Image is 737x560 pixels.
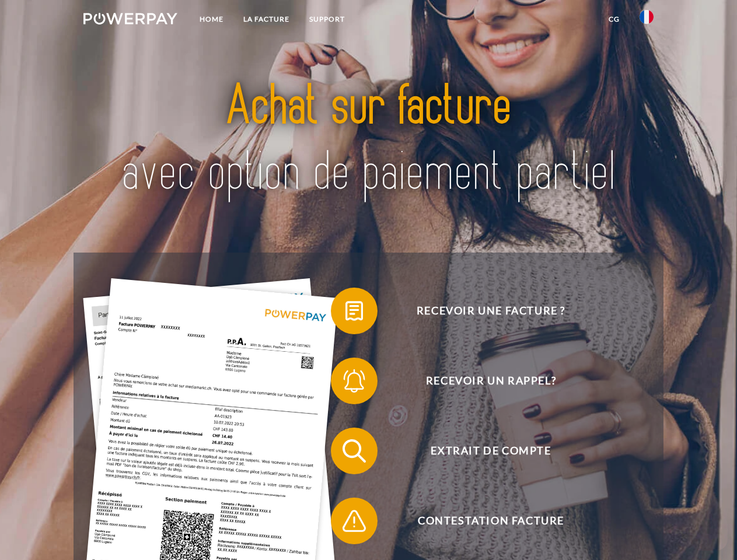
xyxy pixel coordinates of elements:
img: logo-powerpay-white.svg [83,13,177,24]
button: Recevoir un rappel? [331,358,634,404]
button: Extrait de compte [331,428,634,474]
img: qb_bell.svg [340,366,369,395]
iframe: Button to launch messaging window [690,513,728,551]
a: Support [299,9,355,30]
a: LA FACTURE [233,9,299,30]
span: Contestation Facture [348,498,634,544]
img: qb_search.svg [340,436,369,466]
img: qb_warning.svg [340,506,369,535]
img: title-powerpay_fr.svg [111,56,626,223]
img: qb_bill.svg [340,296,369,325]
img: fr [640,10,654,24]
a: Home [190,9,233,30]
span: Recevoir une facture ? [348,288,634,334]
span: Recevoir un rappel? [348,358,634,404]
button: Recevoir une facture ? [331,288,634,334]
span: Extrait de compte [348,428,634,474]
a: CG [599,9,630,30]
button: Contestation Facture [331,498,634,544]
